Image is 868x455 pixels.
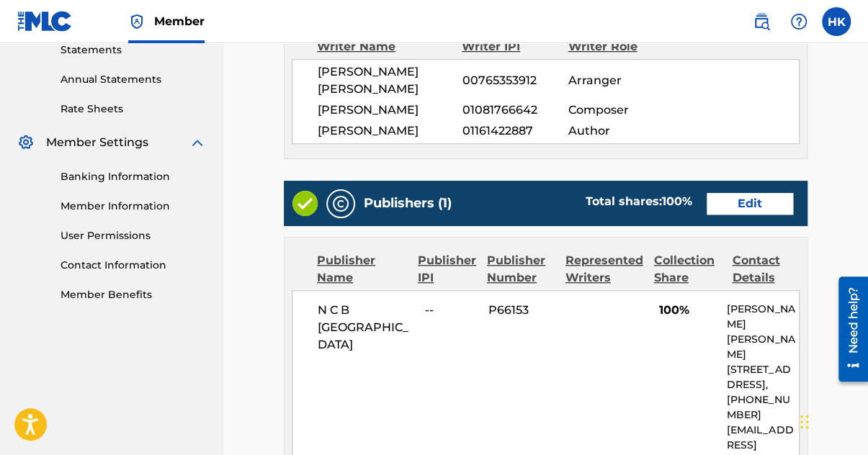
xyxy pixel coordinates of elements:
[364,195,452,212] h5: Publishers (1)
[332,195,349,212] img: Publishers
[658,302,716,319] span: 100%
[487,252,555,287] div: Publisher Number
[747,7,776,36] a: Public Search
[565,252,643,287] div: Represented Writers
[586,193,692,210] div: Total shares:
[425,302,478,319] span: --
[727,302,799,362] p: [PERSON_NAME] [PERSON_NAME]
[17,134,35,151] img: Member Settings
[488,302,560,319] span: P66153
[568,72,664,89] span: Arranger
[462,122,568,140] span: 01161422887
[796,386,868,455] div: Chat-widget
[61,287,206,302] a: Member Benefits
[822,7,851,36] div: User Menu
[418,252,476,287] div: Publisher IPI
[654,252,722,287] div: Collection Share
[828,271,868,387] iframe: Resource Center
[462,38,568,55] div: Writer IPI
[61,258,206,273] a: Contact Information
[568,38,664,55] div: Writer Role
[318,122,462,140] span: [PERSON_NAME]
[462,102,568,119] span: 01081766642
[462,72,568,89] span: 00765353912
[61,102,206,117] a: Rate Sheets
[800,400,809,443] div: Træk
[292,191,318,216] img: Valid
[732,252,800,287] div: Contact Details
[727,362,799,392] p: [STREET_ADDRESS],
[753,13,770,30] img: search
[318,302,414,353] span: N C B [GEOGRAPHIC_DATA]
[318,102,462,119] span: [PERSON_NAME]
[61,199,206,214] a: Member Information
[61,42,206,58] a: Statements
[46,134,148,151] span: Member Settings
[128,13,146,30] img: Top Rightsholder
[17,11,73,32] img: MLC Logo
[707,193,793,215] a: Edit
[189,134,206,151] img: expand
[154,13,205,30] span: Member
[61,169,206,184] a: Banking Information
[790,13,807,30] img: help
[318,63,462,98] span: [PERSON_NAME] [PERSON_NAME]
[61,228,206,243] a: User Permissions
[796,386,868,455] iframe: Chat Widget
[317,38,462,55] div: Writer Name
[662,194,692,208] span: 100 %
[317,252,407,287] div: Publisher Name
[784,7,813,36] div: Help
[568,102,664,119] span: Composer
[61,72,206,87] a: Annual Statements
[568,122,664,140] span: Author
[727,392,799,423] p: [PHONE_NUMBER]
